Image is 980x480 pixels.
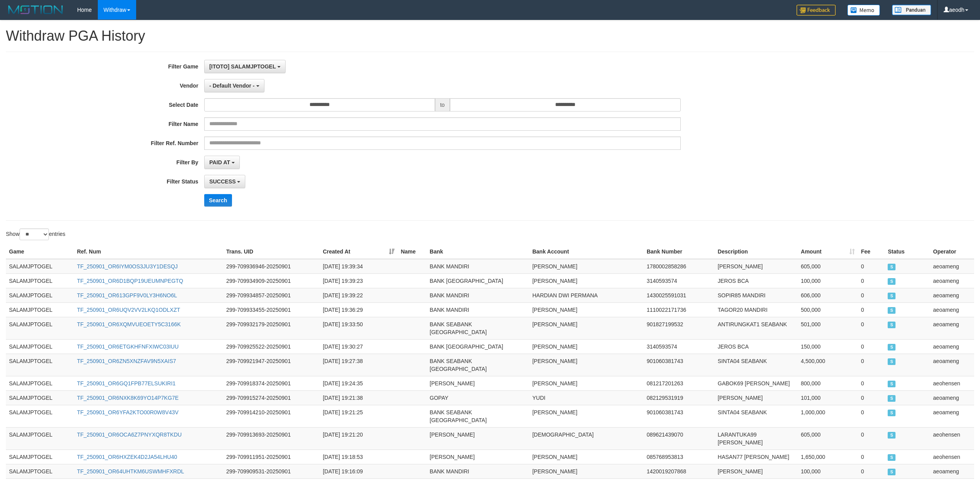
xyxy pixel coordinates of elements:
[529,449,644,464] td: [PERSON_NAME]
[6,273,74,288] td: SALAMJPTOGEL
[715,405,798,427] td: SINTA04 SEABANK
[715,288,798,302] td: SOPIR85 MANDIRI
[798,427,858,449] td: 605,000
[6,376,74,390] td: SALAMJPTOGEL
[644,259,715,274] td: 1780002858286
[320,339,397,354] td: [DATE] 19:30:27
[529,464,644,478] td: [PERSON_NAME]
[798,354,858,376] td: 4,500,000
[426,405,529,427] td: BANK SEABANK [GEOGRAPHIC_DATA]
[798,390,858,405] td: 101,000
[644,244,715,259] th: Bank Number
[798,317,858,339] td: 501,000
[77,468,184,475] a: TF_250901_OR64UHTKM6USWMHFXRDL
[529,390,644,405] td: YUDI
[397,244,426,259] th: Name
[223,317,320,339] td: 299-709932179-20250901
[223,244,320,259] th: Trans. UID
[223,302,320,317] td: 299-709933455-20250901
[529,244,644,259] th: Bank Account
[892,5,931,15] img: panduan.png
[223,354,320,376] td: 299-709921947-20250901
[529,317,644,339] td: [PERSON_NAME]
[644,317,715,339] td: 901827199532
[204,156,240,169] button: PAID AT
[644,405,715,427] td: 901060381743
[888,264,895,270] span: SUCCESS
[930,449,974,464] td: aeohensen
[320,354,397,376] td: [DATE] 19:27:38
[798,449,858,464] td: 1,650,000
[209,83,255,89] span: - Default Vendor -
[6,302,74,317] td: SALAMJPTOGEL
[77,454,177,460] a: TF_250901_OR6HXZEK4D2JA54LHU40
[644,273,715,288] td: 3140593574
[426,427,529,449] td: [PERSON_NAME]
[6,354,74,376] td: SALAMJPTOGEL
[858,427,885,449] td: 0
[77,395,179,401] a: TF_250901_OR6NXK8K69YO14P7KG7E
[888,293,895,299] span: SUCCESS
[715,464,798,478] td: [PERSON_NAME]
[798,244,858,259] th: Amount: activate to sort column ascending
[204,194,232,207] button: Search
[223,464,320,478] td: 299-709909531-20250901
[77,263,178,270] a: TF_250901_OR6IYM0OS3JU3Y1DESQJ
[858,288,885,302] td: 0
[204,175,246,188] button: SUCCESS
[858,317,885,339] td: 0
[930,339,974,354] td: aeoameng
[858,244,885,259] th: Fee
[77,278,183,284] a: TF_250901_OR6D1BQP19UEUMNPEGTQ
[930,405,974,427] td: aeoameng
[797,5,836,16] img: Feedback.jpg
[6,28,974,44] h1: Withdraw PGA History
[209,159,230,165] span: PAID AT
[426,288,529,302] td: BANK MANDIRI
[77,307,180,313] a: TF_250901_OR6UQV2VV2LKQ1ODLXZT
[930,273,974,288] td: aeoameng
[426,259,529,274] td: BANK MANDIRI
[320,427,397,449] td: [DATE] 19:21:20
[644,354,715,376] td: 901060381743
[798,376,858,390] td: 800,000
[715,317,798,339] td: ANTIRUNGKAT1 SEABANK
[858,376,885,390] td: 0
[858,259,885,274] td: 0
[529,354,644,376] td: [PERSON_NAME]
[529,302,644,317] td: [PERSON_NAME]
[320,390,397,405] td: [DATE] 19:21:38
[888,469,895,475] span: SUCCESS
[644,302,715,317] td: 1110022171736
[77,358,176,364] a: TF_250901_OR6ZN5XNZFAV9N5XAIS7
[6,449,74,464] td: SALAMJPTOGEL
[320,288,397,302] td: [DATE] 19:39:22
[930,376,974,390] td: aeohensen
[320,376,397,390] td: [DATE] 19:24:35
[644,390,715,405] td: 082129531919
[858,390,885,405] td: 0
[209,178,236,185] span: SUCCESS
[6,317,74,339] td: SALAMJPTOGEL
[223,288,320,302] td: 299-709934857-20250901
[320,449,397,464] td: [DATE] 19:18:53
[644,288,715,302] td: 1430025591031
[858,449,885,464] td: 0
[888,454,895,461] span: SUCCESS
[529,259,644,274] td: [PERSON_NAME]
[715,427,798,449] td: LARANTUKA99 [PERSON_NAME]
[930,427,974,449] td: aeohensen
[858,339,885,354] td: 0
[6,339,74,354] td: SALAMJPTOGEL
[223,390,320,405] td: 299-709915274-20250901
[6,405,74,427] td: SALAMJPTOGEL
[888,358,895,365] span: SUCCESS
[798,339,858,354] td: 150,000
[715,354,798,376] td: SINTA04 SEABANK
[426,464,529,478] td: BANK MANDIRI
[426,244,529,259] th: Bank
[858,302,885,317] td: 0
[715,259,798,274] td: [PERSON_NAME]
[426,317,529,339] td: BANK SEABANK [GEOGRAPHIC_DATA]
[6,464,74,478] td: SALAMJPTOGEL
